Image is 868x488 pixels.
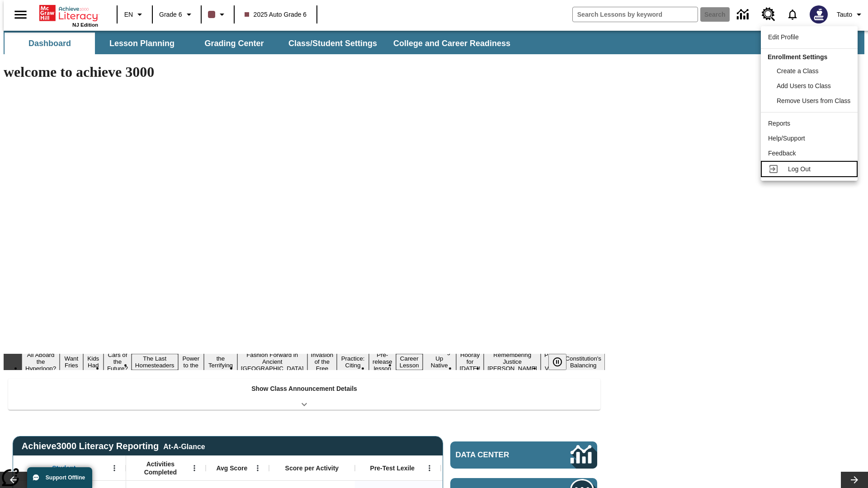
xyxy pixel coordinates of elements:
[788,165,811,173] span: Log Out
[768,53,827,61] span: Enrollment Settings
[777,82,831,89] span: Add Users to Class
[768,33,799,41] span: Edit Profile
[777,67,819,75] span: Create a Class
[768,150,796,157] span: Feedback
[777,97,850,104] span: Remove Users from Class
[768,120,790,127] span: Reports
[768,135,805,142] span: Help/Support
